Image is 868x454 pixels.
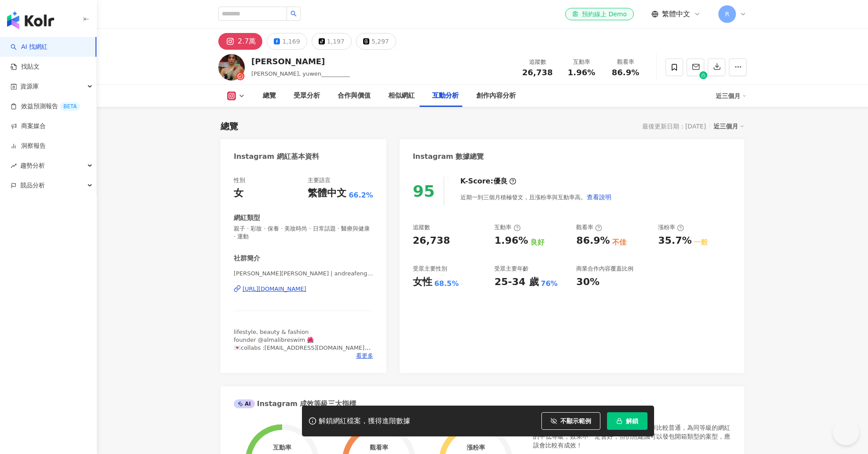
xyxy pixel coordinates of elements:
button: 1,169 [267,33,307,50]
div: 商業合作內容覆蓋比例 [576,265,633,273]
span: 查看說明 [587,194,611,201]
a: searchAI 找網紅 [11,43,48,51]
div: 女性 [413,275,432,289]
span: search [291,11,297,17]
div: 漲粉率 [467,444,485,451]
span: 趨勢分析 [20,156,45,176]
a: 商案媒合 [11,122,46,131]
div: 追蹤數 [521,58,554,66]
img: logo [7,11,54,29]
div: 社群簡介 [234,254,260,263]
div: 主要語言 [308,176,331,184]
div: 76% [541,279,558,289]
div: 近三個月 [714,121,744,132]
button: 2.7萬 [218,33,262,50]
div: 該網紅的互動率和漲粉率都不錯，唯獨觀看率比較普通，為同等級的網紅的中低等級，效果不一定會好，但仍然建議可以發包開箱類型的案型，應該會比較有成效！ [533,424,731,450]
div: 預約線上 Demo [572,10,627,18]
div: 總覽 [221,120,238,132]
div: 女 [234,187,243,200]
div: 繁體中文 [308,187,346,200]
span: 1.96% [568,68,595,77]
span: 66.2% [349,190,373,200]
div: 受眾主要年齡 [494,265,529,273]
span: lifestyle, beauty & fashion founder @almalibreswim 🌺 💌collabs :[EMAIL_ADDRESS][DOMAIN_NAME] New Y... [234,329,371,359]
button: 查看說明 [586,188,612,206]
div: K-Score : [460,176,516,186]
div: 25-34 歲 [494,275,538,289]
span: rise [11,163,17,169]
div: 近期一到三個月積極發文，且漲粉率與互動率高。 [460,188,612,206]
div: 合作與價值 [338,91,371,101]
div: 30% [576,275,600,289]
div: 35.7% [658,234,691,248]
div: 最後更新日期：[DATE] [642,123,706,130]
div: 2.7萬 [238,35,256,48]
div: AI [234,399,255,408]
span: [PERSON_NAME][PERSON_NAME] | andreafenggg [234,270,373,278]
span: [PERSON_NAME], yuwen__________ [251,70,350,77]
span: 86.9% [612,68,639,77]
div: 互動分析 [432,91,459,101]
div: 觀看率 [370,444,388,451]
div: 受眾分析 [294,91,320,101]
a: 洞察報告 [11,142,46,150]
button: 不顯示範例 [541,412,600,430]
div: 總覽 [263,91,276,101]
div: 漲粉率 [658,223,684,231]
div: 網紅類型 [234,213,260,223]
div: 1,169 [282,35,300,48]
span: R [725,9,729,19]
div: 觀看率 [576,223,602,231]
div: Instagram 數據總覽 [413,152,484,161]
span: 看更多 [356,352,373,360]
span: 親子 · 彩妝 · 保養 · 美妝時尚 · 日常話題 · 醫療與健康 · 運動 [234,225,373,241]
div: 1,197 [327,35,345,48]
div: 互動率 [494,223,520,231]
div: Instagram 網紅基本資料 [234,152,319,161]
div: 26,738 [413,234,450,248]
div: [URL][DOMAIN_NAME] [243,285,306,293]
div: 68.5% [434,279,459,289]
div: 受眾主要性別 [413,265,447,273]
a: 效益預測報告BETA [11,102,80,111]
div: 良好 [530,238,544,247]
div: 創作內容分析 [476,91,516,101]
div: 95 [413,182,435,200]
div: 追蹤數 [413,223,430,231]
div: [PERSON_NAME] [251,56,350,67]
div: 相似網紅 [388,91,415,101]
div: 性別 [234,176,245,184]
div: 一般 [694,238,708,247]
div: Instagram 成效等級三大指標 [234,399,356,409]
div: 互動率 [273,444,291,451]
div: 5,297 [371,35,389,48]
span: 競品分析 [20,176,45,195]
a: [URL][DOMAIN_NAME] [234,285,373,293]
span: 資源庫 [20,77,39,96]
button: 1,197 [312,33,352,50]
div: 互動率 [565,58,598,66]
button: 解鎖 [607,412,647,430]
div: 觀看率 [609,58,642,66]
span: 繁體中文 [662,9,690,19]
a: 找貼文 [11,62,40,71]
div: 近三個月 [716,89,747,103]
span: 不顯示範例 [560,417,591,425]
a: 預約線上 Demo [565,8,634,20]
div: 不佳 [612,238,626,247]
span: 26,738 [522,68,552,77]
button: 5,297 [356,33,396,50]
span: 解鎖 [626,417,638,425]
div: 86.9% [576,234,610,248]
div: 優良 [493,176,508,186]
div: 1.96% [494,234,528,248]
div: 解鎖網紅檔案，獲得進階數據 [319,417,410,426]
img: KOL Avatar [218,54,245,81]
